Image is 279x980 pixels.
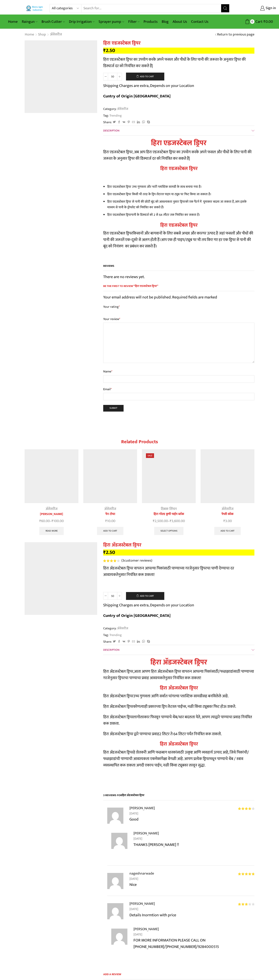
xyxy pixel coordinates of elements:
[103,264,254,271] h2: Reviews
[159,731,222,737] span: 2 लिटर ते 64 लिटर पर्यंत नियंत्रित करू शकतो.
[263,19,265,25] span: ₹
[142,512,196,517] a: हिरा गोल्ड कृषी पाईप ब्लॅक
[103,793,254,800] h2: 3 reviews for
[170,518,185,524] bdi: 3,600.00
[129,876,254,882] time: [DATE]
[103,972,254,979] span: Add a review
[121,558,152,563] a: (3customer reviews)
[161,506,177,512] a: ठिबक सिंचन
[133,932,254,937] time: [DATE]
[133,836,254,841] time: [DATE]
[39,527,64,535] a: Select options for “हिरा ड्रिल”
[39,518,50,524] bdi: 60.00
[83,449,137,503] img: PEN TOCHA
[142,449,196,503] img: हिरा गोल्ड कृषी पाईप ब्लॅक
[103,714,254,727] p: हिरा अ‍ॅडजस्टेबल ड्रिपरला
[142,17,160,26] a: Products
[103,93,171,100] b: Cuntry of Origin [GEOGRAPHIC_DATA]
[103,548,115,557] bdi: 2.50
[146,453,154,458] span: Sale
[133,693,229,700] span: उच्च गुणवत्ता आणि सर्वात चांगल्या प्लास्टिक सामग्रीसह बनविलेले आहे.
[103,46,115,55] bdi: 2.50
[25,449,78,503] img: Heera Drill
[103,274,254,280] p: There are no reviews yet.
[105,518,115,524] bdi: 10.00
[103,626,128,631] span: Category:
[103,230,254,249] p: हिरा एडजस्टेबल ड्रिपर
[153,518,155,524] span: ₹
[129,871,154,876] strong: nageshnarwade
[103,645,254,655] a: Description
[103,387,254,392] label: Email
[103,559,120,562] div: Rated 4.00 out of 5
[107,199,254,210] li: हिरा एडजस्टेबल ड्रिपर से पानी की छोटी बूंद को आवश्यकता नुसार ड्रिपरको एक पैटर्न में घुमाकार बदला ...
[25,40,97,113] img: ADJ DRIPPER2
[117,626,128,631] a: अ‍ॅसेसरीज
[52,518,53,524] span: ₹
[107,184,254,190] li: हिरा एडजस्टेबल ड्रिपर उच्च गुणवत्ता और भारी प्लास्टिक सामग्री के साथ बनाया गया है।
[122,793,144,798] span: हिरा अ‍ॅडजस्टेबल ड्रिपर
[109,633,122,637] a: Trending
[46,506,57,512] a: अ‍ॅसेसरीज
[154,527,184,535] a: Select options for “हिरा गोल्ड कृषी पाईप ब्लॅक”
[254,19,262,24] span: Cart
[25,512,78,517] a: [PERSON_NAME]
[103,749,254,768] p: हिरा अ‍ॅडजस्टेबल ड्रिपर
[129,901,155,907] strong: [PERSON_NAME]
[103,559,120,562] span: 3
[103,693,254,699] p: हिरा अ‍ॅडजस्टेबल ड्रिपर
[103,647,119,652] span: Description
[104,506,116,512] a: अ‍ॅसेसरीज
[103,236,251,250] span: आप एक ही पाइप/ट्यूब पर भी तय किए गए हर एक ड्रिपर से पानी की बूंद को नियंत्रण का प्रबंधन कर सकते हैं।
[103,658,254,667] h1: हिरा अ‍ॅडजस्टेबल ड्रिपर
[103,714,252,727] span: गोलाकार फिरवून पाण्याचे थेंब/धार बदलता येते, आपण त्याद्वारे पाण्याचा प्रवाह नियंत्रित करू शकता.
[160,17,171,26] a: Blog
[107,212,254,218] li: हिरा एडजस्टेबल ड्रिपर
[129,907,254,912] time: [DATE]
[214,527,241,535] a: Add to cart: “पेप्सी कॉक”
[103,120,112,125] span: Share:
[103,668,254,681] p: हिरा अ‍ॅडजस्टेबल ड्रिपर,
[103,113,254,118] span: Tag:
[221,4,229,12] button: Search button
[103,128,119,133] span: Description
[201,449,254,503] img: पेप्सी कॉक
[105,518,107,524] span: ₹
[103,731,254,737] p: हिरा अ‍ॅडजस्टेबल ड्रिपर द्वारे पाण्याचा प्रवाह
[103,304,254,309] label: Your rating
[103,230,253,243] span: किसानों और बागवानों के लिए सबसे अच्छा और कारगर उत्पाद है जहां फसलों और पौधों की पानी की जरूरतें ए...
[97,527,123,535] a: Add to cart: “पेन टोचा”
[103,166,254,172] h2: हिरा एडजस्टेबल ड्रिपर
[103,639,112,644] span: Share:
[238,873,254,875] span: Rated out of 5
[81,4,221,12] input: Search for...
[108,592,117,600] input: Product quantity
[263,19,273,25] bdi: 0.00
[103,284,254,291] span: Be the first to review “हिरा एडजस्टेबल ड्रिपर”
[126,592,164,600] button: Add to cart
[67,17,97,26] a: Drip Irrigation
[142,518,196,524] span: –
[25,518,78,524] span: –
[103,405,124,412] input: Submit
[233,18,273,25] a: 0 Cart ₹0.00
[103,633,254,637] span: Tag:
[170,518,172,524] span: ₹
[189,17,210,26] a: Contact Us
[25,542,97,615] img: ADJ DRIPPER2
[121,438,158,446] span: Related products
[122,558,124,564] span: 3
[103,126,254,136] a: Description
[238,903,254,906] div: Rated 3 out of 5
[235,5,276,12] a: Sign in
[117,106,128,112] a: अ‍ॅसेसरीज
[238,807,251,810] span: Rated out of 5
[129,912,254,918] p: Details Inormtion with price
[103,139,254,147] h1: हिरा एडजस्टेबल ड्रिपर
[97,17,126,26] a: Sprayer pump
[131,212,200,217] span: पानी के डिस्चार्ज को 2 से 64 लीटर तक नियंत्रित कर सकता है।
[52,518,64,524] bdi: 100.00
[201,512,254,517] a: पेप्सी कॉक
[238,903,248,906] span: Rated out of 5
[109,113,122,118] a: Trending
